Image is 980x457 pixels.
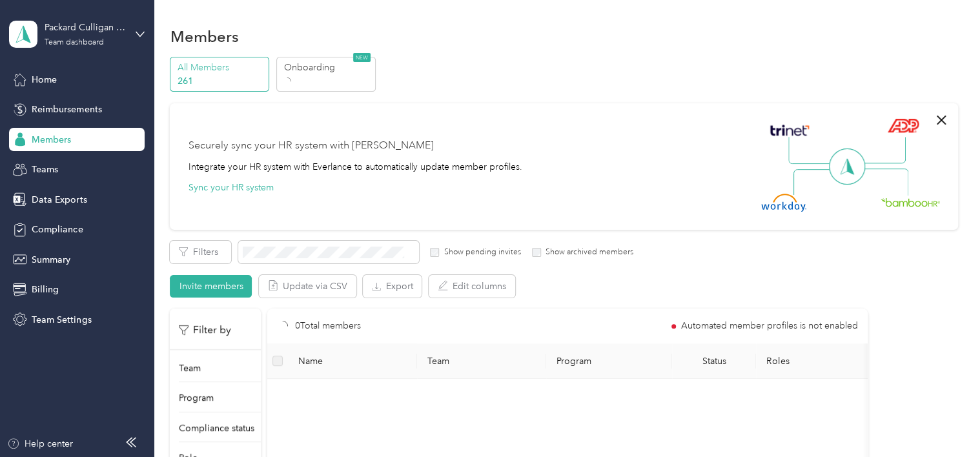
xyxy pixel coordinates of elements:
h1: Members [170,30,238,43]
div: Packard Culligan Home Office [45,21,125,34]
button: Export [363,275,422,298]
button: Sync your HR system [188,181,273,194]
button: Invite members [170,275,252,298]
span: Name [298,356,407,367]
span: Automated member profiles is not enabled [680,321,857,330]
span: Summary [32,253,70,267]
span: Reimbursements [32,103,101,116]
p: All Members [178,61,265,74]
img: Line Right Down [863,168,908,196]
label: Show archived members [541,247,633,258]
img: Line Left Down [793,168,838,195]
p: Onboarding [283,61,371,74]
p: Filter by [179,322,231,338]
button: Update via CSV [259,275,356,298]
th: Roles [756,343,885,379]
th: Status [672,343,756,379]
p: Compliance status [179,421,254,435]
p: Program [179,391,214,405]
button: Help center [7,437,73,451]
label: Show pending invites [439,247,520,258]
img: ADP [887,118,919,133]
span: NEW [353,53,371,62]
th: Team [417,343,546,379]
span: Teams [32,163,58,176]
div: Securely sync your HR system with [PERSON_NAME] [188,138,433,154]
div: Integrate your HR system with Everlance to automatically update member profiles. [188,160,522,174]
p: 0 Total members [295,319,361,333]
span: Data Exports [32,193,87,207]
p: Team [179,361,201,375]
span: Billing [32,283,59,296]
img: Trinet [767,121,812,139]
img: BambooHR [881,198,940,207]
th: Name [288,343,417,379]
span: Members [32,133,71,147]
button: Edit columns [429,275,515,298]
span: Home [32,73,57,86]
span: Compliance [32,223,83,236]
th: Program [546,343,672,379]
img: Line Left Up [788,137,833,165]
img: Workday [761,194,806,212]
span: Team Settings [32,313,91,327]
img: Line Right Up [861,137,906,164]
p: 261 [178,74,265,88]
div: Team dashboard [45,39,104,46]
iframe: Everlance-gr Chat Button Frame [908,385,980,457]
button: Filters [170,241,231,263]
